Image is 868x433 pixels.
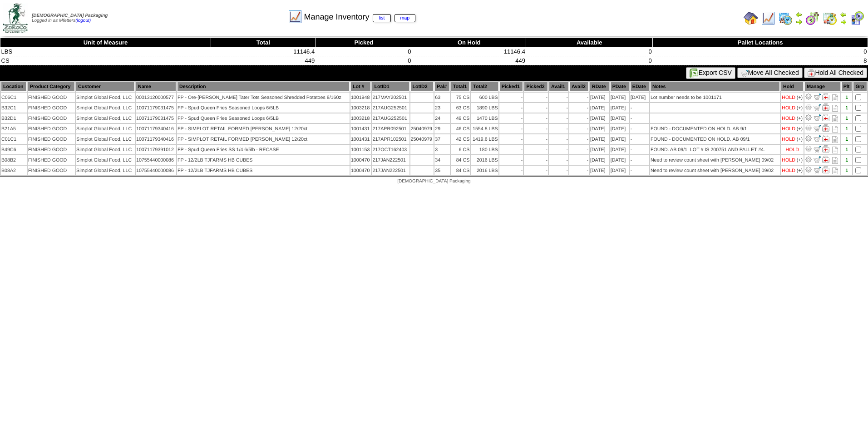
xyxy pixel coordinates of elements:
th: RDate [590,82,609,92]
div: (+) [797,126,803,132]
div: HOLD [785,147,799,153]
td: [DATE] [610,103,629,113]
img: Adjust [805,103,812,111]
th: Description [177,82,350,92]
td: 217OCT162403 [372,145,409,154]
td: Simplot Global Food, LLC [76,124,135,133]
th: Location [1,82,27,92]
img: calendarprod.gif [778,11,793,25]
td: - [499,93,523,102]
img: zoroco-logo-small.webp [3,3,28,33]
td: [DATE] [590,93,609,102]
div: HOLD [782,157,795,163]
img: arrowright.gif [840,18,847,25]
td: FP - Spud Queen Fries SS 1/4 6/5lb - RECASE [177,145,350,154]
td: 10071179031475 [136,113,176,123]
td: 217MAY202501 [372,93,409,102]
td: 1000470 [350,155,371,165]
img: Adjust [805,145,812,153]
td: FP - Spud Queen Fries Seasoned Loops 6/5LB [177,113,350,123]
td: CS [0,56,211,65]
img: calendarinout.gif [823,11,837,25]
td: 2016 LBS [471,155,498,165]
td: B32C1 [1,103,27,113]
span: [DEMOGRAPHIC_DATA] Packaging [32,13,108,18]
td: 29 [434,124,449,133]
td: B08B2 [1,155,27,165]
button: Hold All Checked [804,68,867,78]
td: B08A2 [1,166,27,175]
td: 1000470 [350,166,371,175]
td: - [549,134,568,144]
td: 25040979 [410,124,434,133]
td: - [524,134,548,144]
td: - [569,134,589,144]
div: (+) [797,157,803,163]
td: - [569,124,589,133]
div: HOLD [782,126,795,132]
td: - [569,145,589,154]
div: 1 [842,137,852,142]
img: Move [814,145,821,153]
div: 1 [842,147,852,153]
div: HOLD [782,137,795,142]
i: Note [832,147,838,153]
i: Note [832,126,838,133]
td: [DATE] [610,166,629,175]
td: B49C6 [1,145,27,154]
div: (+) [797,105,803,111]
td: - [499,103,523,113]
td: 1470 LBS [471,113,498,123]
td: Need to review count sheet with [PERSON_NAME] 09/02 [650,166,780,175]
a: list [373,14,390,22]
td: 217APR102501 [372,134,409,144]
img: excel.gif [690,69,699,78]
th: Notes [650,82,780,92]
td: 217JAN222501 [372,155,409,165]
div: HOLD [782,168,795,173]
td: [DATE] [610,113,629,123]
th: Total [211,38,316,47]
img: Manage Hold [822,166,829,173]
td: - [549,145,568,154]
span: Logged in as Mfetters [32,13,108,23]
th: Name [136,82,176,92]
td: Simplot Global Food, LLC [76,155,135,165]
div: 1 [842,105,852,111]
td: LBS [0,47,211,56]
td: - [630,166,649,175]
td: B21A5 [1,124,27,133]
div: (+) [797,116,803,121]
th: Pal# [434,82,449,92]
div: (+) [797,137,803,142]
a: map [395,14,416,22]
td: 1001431 [350,134,371,144]
td: 1890 LBS [471,103,498,113]
img: Manage Hold [822,103,829,111]
td: 49 CS [451,113,470,123]
td: C01C1 [1,134,27,144]
td: [DATE] [590,113,609,123]
td: - [630,155,649,165]
td: - [630,113,649,123]
td: 63 [434,93,449,102]
td: FINISHED GOOD [28,103,75,113]
td: 24 [434,113,449,123]
td: - [499,113,523,123]
div: 1 [842,157,852,163]
td: 1001948 [350,93,371,102]
td: 217AUG252501 [372,113,409,123]
img: arrowright.gif [795,18,803,25]
td: 10755440000086 [136,155,176,165]
td: 10071179031475 [136,103,176,113]
td: 42 CS [451,134,470,144]
th: LotID1 [372,82,409,92]
i: Note [832,115,838,122]
img: Move [814,156,821,163]
th: Manage [804,82,840,92]
th: Avail2 [569,82,589,92]
th: Unit of Measure [0,38,211,47]
td: 35 [434,166,449,175]
img: Manage Hold [822,124,829,132]
td: 23 [434,103,449,113]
